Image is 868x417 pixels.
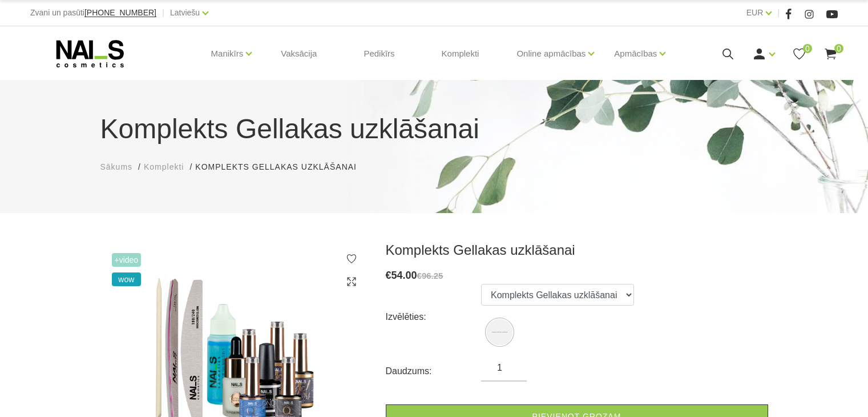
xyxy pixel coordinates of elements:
li: Komplekts Gellakas uzklāšanai [195,161,368,173]
span: Sākums [100,162,133,171]
span: +Video [112,253,142,267]
a: [PHONE_NUMBER] [84,9,156,17]
span: 0 [803,44,812,53]
a: EUR [746,6,764,19]
a: Online apmācības [516,31,586,77]
span: wow [112,272,142,286]
span: | [777,6,780,20]
span: 0 [834,44,843,53]
h3: Komplekts Gellakas uzklāšanai [386,242,768,259]
div: Zvani un pasūti [30,6,156,20]
a: Pedikīrs [354,26,403,81]
a: Manikīrs [211,31,244,77]
span: | [162,6,164,20]
span: Komplekti [144,162,184,171]
a: Apmācības [614,31,657,77]
a: 0 [823,47,838,61]
a: Latviešu [170,6,200,19]
a: Sākums [100,161,133,173]
div: Daudzums: [386,362,482,380]
span: [PHONE_NUMBER] [84,8,156,17]
span: 54.00 [391,270,417,281]
img: Komplekts Gellakas uzklāšanai [487,319,512,345]
span: € [386,270,391,281]
a: Komplekti [144,161,184,173]
h1: Komplekts Gellakas uzklāšanai [100,109,768,150]
a: Komplekti [433,26,488,81]
s: €96.25 [417,271,443,280]
a: 0 [792,47,806,61]
div: Izvēlēties: [386,308,482,326]
a: Vaksācija [272,26,326,81]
